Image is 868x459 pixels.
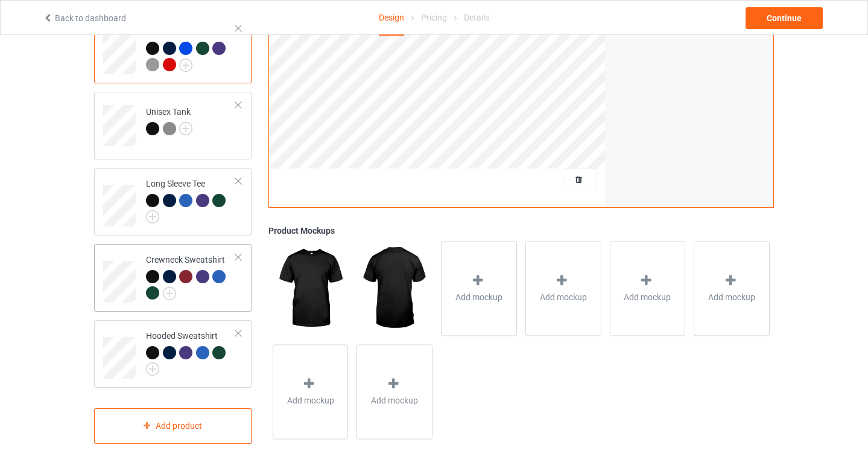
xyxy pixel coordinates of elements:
[163,122,176,135] img: heather_texture.png
[455,291,502,303] span: Add mockup
[371,394,418,406] span: Add mockup
[179,59,192,72] img: svg+xml;base64,PD94bWwgdmVyc2lvbj0iMS4wIiBlbmNvZGluZz0iVVRGLTgiPz4KPHN2ZyB3aWR0aD0iMjJweCIgaGVpZ2...
[525,241,601,336] div: Add mockup
[94,320,252,388] div: Hooded Sweatshirt
[94,408,252,444] div: Add product
[94,244,252,312] div: Crewneck Sweatshirt
[179,122,192,135] img: svg+xml;base64,PD94bWwgdmVyc2lvbj0iMS4wIiBlbmNvZGluZz0iVVRGLTgiPz4KPHN2ZyB3aWR0aD0iMjJweCIgaGVpZ2...
[273,344,349,439] div: Add mockup
[146,362,159,376] img: svg+xml;base64,PD94bWwgdmVyc2lvbj0iMS4wIiBlbmNvZGluZz0iVVRGLTgiPz4KPHN2ZyB3aWR0aD0iMjJweCIgaGVpZ2...
[379,1,404,36] div: Design
[146,58,159,71] img: heather_texture.png
[146,106,192,135] div: Unisex Tank
[624,291,671,303] span: Add mockup
[268,225,774,237] div: Product Mockups
[708,291,755,303] span: Add mockup
[441,241,517,336] div: Add mockup
[94,92,252,159] div: Unisex Tank
[146,330,236,372] div: Hooded Sweatshirt
[464,1,489,34] div: Details
[163,287,176,300] img: svg+xml;base64,PD94bWwgdmVyc2lvbj0iMS4wIiBlbmNvZGluZz0iVVRGLTgiPz4KPHN2ZyB3aWR0aD0iMjJweCIgaGVpZ2...
[146,25,236,71] div: Premium Fit Mens Tee
[287,394,334,406] span: Add mockup
[273,241,348,335] img: regular.jpg
[694,241,770,336] div: Add mockup
[540,291,587,303] span: Add mockup
[146,178,236,220] div: Long Sleeve Tee
[746,7,823,29] div: Continue
[356,241,432,335] img: regular.jpg
[146,254,236,299] div: Crewneck Sweatshirt
[94,168,252,236] div: Long Sleeve Tee
[146,210,159,223] img: svg+xml;base64,PD94bWwgdmVyc2lvbj0iMS4wIiBlbmNvZGluZz0iVVRGLTgiPz4KPHN2ZyB3aWR0aD0iMjJweCIgaGVpZ2...
[610,241,686,336] div: Add mockup
[356,344,432,439] div: Add mockup
[421,1,447,34] div: Pricing
[94,15,252,83] div: Premium Fit Mens Tee
[43,13,126,23] a: Back to dashboard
